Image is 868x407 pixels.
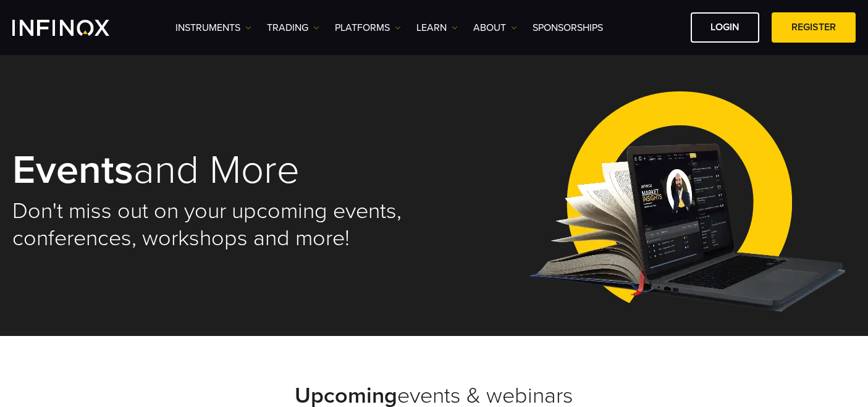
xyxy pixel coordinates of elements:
a: TRADING [267,20,319,35]
h2: Don't miss out on your upcoming events, conferences, workshops and more! [12,198,417,252]
a: LOGIN [691,12,759,43]
a: PLATFORMS [335,20,401,35]
a: Learn [416,20,458,35]
a: SPONSORSHIPS [533,20,603,35]
strong: Events [12,146,133,195]
a: ABOUT [473,20,517,35]
a: INFINOX Logo [12,20,138,36]
a: REGISTER [772,12,856,43]
h1: and More [12,149,417,191]
a: Instruments [175,20,251,35]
